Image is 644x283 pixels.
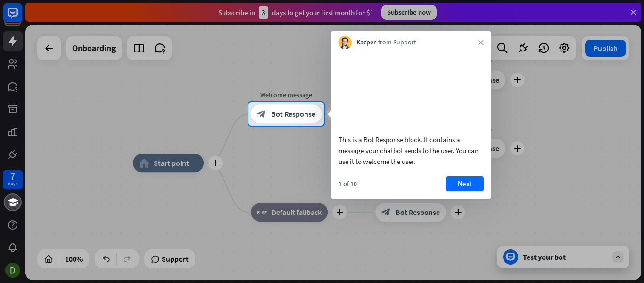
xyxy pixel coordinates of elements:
[446,176,484,191] button: Next
[339,180,357,188] div: 1 of 10
[356,38,376,47] span: Kacper
[478,40,484,45] i: close
[378,38,416,47] span: from Support
[271,109,315,119] span: Bot Response
[339,134,484,167] div: This is a Bot Response block. It contains a message your chatbot sends to the user. You can use i...
[257,109,266,119] i: block_bot_response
